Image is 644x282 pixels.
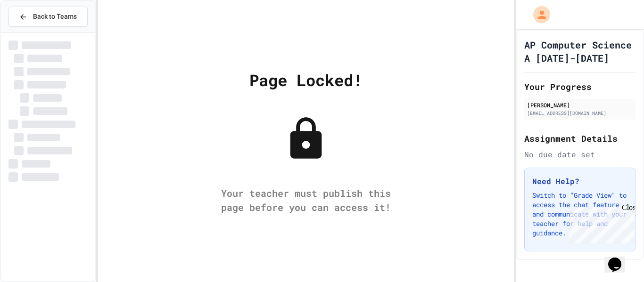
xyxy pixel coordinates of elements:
h3: Need Help? [532,176,627,187]
span: Back to Teams [33,12,77,22]
div: [EMAIL_ADDRESS][DOMAIN_NAME] [527,110,633,117]
div: No due date set [524,149,636,160]
div: [PERSON_NAME] [527,101,633,109]
button: Back to Teams [8,7,88,27]
div: My Account [523,4,553,25]
p: Switch to "Grade View" to access the chat feature and communicate with your teacher for help and ... [532,191,627,238]
div: Page Locked! [249,68,363,92]
div: Your teacher must publish this page before you can access it! [212,186,400,214]
iframe: chat widget [566,203,635,243]
iframe: chat widget [604,244,635,273]
h2: Your Progress [524,80,636,93]
h1: AP Computer Science A [DATE]-[DATE] [524,38,636,64]
div: Chat with us now!Close [4,4,65,60]
h2: Assignment Details [524,132,636,145]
